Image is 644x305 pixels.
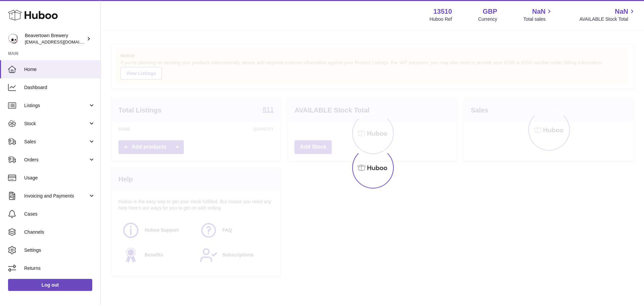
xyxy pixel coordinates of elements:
span: NaN [532,7,545,16]
span: AVAILABLE Stock Total [579,16,636,22]
span: Settings [24,247,95,253]
span: Dashboard [24,84,95,91]
a: NaN AVAILABLE Stock Total [579,7,636,22]
a: NaN Total sales [523,7,553,22]
span: Stock [24,121,88,127]
div: Huboo Ref [430,16,452,22]
span: Sales [24,139,88,145]
span: Orders [24,157,88,163]
span: Returns [24,265,95,272]
img: internalAdmin-13510@internal.huboo.com [8,34,18,44]
span: Total sales [523,16,553,22]
span: NaN [615,7,628,16]
div: Beavertown Brewery [25,32,85,45]
span: Usage [24,175,95,181]
span: Cases [24,211,95,217]
a: Log out [8,279,92,291]
span: Listings [24,102,88,109]
strong: 13510 [433,7,452,16]
span: Home [24,66,95,73]
span: Channels [24,229,95,235]
div: Currency [478,16,497,22]
span: Invoicing and Payments [24,193,88,199]
span: [EMAIL_ADDRESS][DOMAIN_NAME] [25,39,99,45]
strong: GBP [483,7,497,16]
